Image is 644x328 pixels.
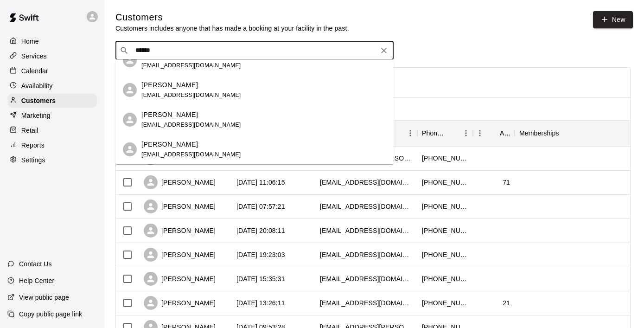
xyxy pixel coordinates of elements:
[473,126,487,140] button: Menu
[123,83,137,97] div: Brandon Gibson
[320,274,413,283] div: eastwestpools@gmail.com
[21,66,48,76] p: Calendar
[19,276,54,285] p: Help Center
[21,155,45,165] p: Settings
[7,109,97,122] a: Marketing
[141,80,198,90] p: [PERSON_NAME]
[503,298,510,308] div: 21
[236,250,285,259] div: 2025-09-17 19:23:03
[422,154,468,163] div: +19158730370
[487,127,500,140] button: Sort
[141,62,241,69] span: [EMAIL_ADDRESS][DOMAIN_NAME]
[7,138,97,152] a: Reports
[144,248,216,262] div: [PERSON_NAME]
[21,51,47,61] p: Services
[7,49,97,63] a: Services
[422,274,468,283] div: +14805167282
[403,126,417,140] button: Menu
[7,153,97,167] a: Settings
[123,142,137,156] div: Sera Gibson
[593,11,633,28] a: New
[320,298,413,308] div: damiancuriel04@gmail.com
[144,272,216,286] div: [PERSON_NAME]
[141,151,241,158] span: [EMAIL_ADDRESS][DOMAIN_NAME]
[19,293,69,302] p: View public page
[422,250,468,259] div: +12087241850
[417,120,473,146] div: Phone Number
[144,175,216,189] div: [PERSON_NAME]
[236,178,285,187] div: 2025-09-19 11:06:15
[115,11,349,24] h5: Customers
[7,123,97,137] a: Retail
[320,202,413,211] div: bai.klinchock@gmail.com
[19,259,52,269] p: Contact Us
[7,79,97,93] a: Availability
[21,96,56,105] p: Customers
[21,81,53,90] p: Availability
[459,126,473,140] button: Menu
[141,140,198,149] p: [PERSON_NAME]
[559,127,572,140] button: Sort
[141,92,241,98] span: [EMAIL_ADDRESS][DOMAIN_NAME]
[422,178,468,187] div: +17144484444
[236,202,285,211] div: 2025-09-19 07:57:21
[446,127,459,140] button: Sort
[123,113,137,127] div: Enoch Gibson
[7,94,97,108] a: Customers
[115,41,394,60] div: Search customers by name or email
[141,110,198,120] p: [PERSON_NAME]
[21,141,45,150] p: Reports
[500,120,510,146] div: Age
[377,44,390,57] button: Clear
[123,53,137,67] div: Christian Gibson
[19,309,82,319] p: Copy public page link
[21,111,51,120] p: Marketing
[115,24,349,33] p: Customers includes anyone that has made a booking at your facility in the past.
[320,226,413,235] div: kyleparcell@gmail.com
[320,250,413,259] div: jamesfjacobson@gmail.com
[422,298,468,308] div: +19094874668
[519,120,559,146] div: Memberships
[7,34,97,48] a: Home
[7,64,97,78] a: Calendar
[320,178,413,187] div: arizonan01@gmail.com
[144,224,216,238] div: [PERSON_NAME]
[141,122,241,128] span: [EMAIL_ADDRESS][DOMAIN_NAME]
[144,199,216,213] div: [PERSON_NAME]
[236,274,285,283] div: 2025-09-17 15:35:31
[236,298,285,308] div: 2025-09-17 13:26:11
[144,296,216,310] div: [PERSON_NAME]
[422,120,446,146] div: Phone Number
[473,120,515,146] div: Age
[315,120,417,146] div: Email
[503,178,510,187] div: 71
[422,202,468,211] div: +19283792421
[21,126,38,135] p: Retail
[422,226,468,235] div: +14803431799
[21,37,39,46] p: Home
[236,226,285,235] div: 2025-09-17 20:08:11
